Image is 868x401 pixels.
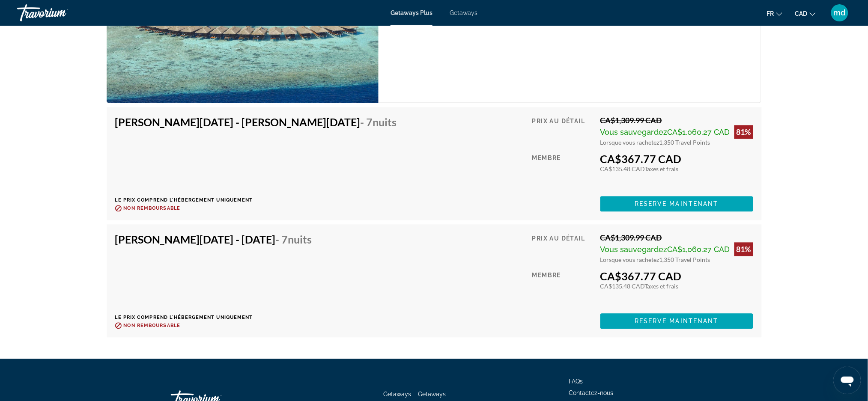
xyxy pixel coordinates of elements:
[659,139,710,146] span: 1,350 Travel Points
[532,233,594,264] div: Prix au détail
[115,198,403,203] p: Le prix comprend l'hébergement uniquement
[569,390,614,397] a: Contactez-nous
[668,128,730,137] span: CA$1,060.27 CAD
[600,233,753,243] div: CA$1,309.99 CAD
[668,245,730,254] span: CA$1,060.27 CAD
[600,314,753,329] button: Reserve maintenant
[834,367,861,394] iframe: Bouton de lancement de la fenêtre de messagerie
[600,196,753,212] button: Reserve maintenant
[600,270,753,283] div: CA$367.77 CAD
[569,378,583,385] a: FAQs
[829,4,851,22] button: User Menu
[115,315,319,321] p: Le prix comprend l'hébergement uniquement
[600,128,668,137] span: Vous sauvegardez
[532,270,594,307] div: Membre
[383,391,411,398] a: Getaways
[645,166,679,173] span: Taxes et frais
[734,243,753,256] div: 81%
[115,233,312,246] h4: [PERSON_NAME][DATE] - [DATE]
[659,256,710,264] span: 1,350 Travel Points
[645,283,679,290] span: Taxes et frais
[795,7,816,20] button: Change currency
[288,233,312,246] span: nuits
[600,256,659,264] span: Lorsque vous rachetez
[600,283,753,290] div: CA$135.48 CAD
[767,7,782,20] button: Change language
[767,10,774,17] span: fr
[532,116,594,146] div: Prix au détail
[17,2,103,24] a: Travorium
[795,10,808,17] span: CAD
[600,153,753,166] div: CA$367.77 CAD
[600,245,668,254] span: Vous sauvegardez
[600,116,753,125] div: CA$1,309.99 CAD
[391,9,433,16] a: Getaways Plus
[834,9,846,17] span: md
[115,116,397,129] h4: [PERSON_NAME][DATE] - [PERSON_NAME][DATE]
[361,116,397,129] span: - 7
[635,201,719,208] span: Reserve maintenant
[635,318,719,325] span: Reserve maintenant
[276,233,312,246] span: - 7
[600,166,753,173] div: CA$135.48 CAD
[734,125,753,139] div: 81%
[124,323,181,329] span: Non remboursable
[532,153,594,190] div: Membre
[124,206,181,211] span: Non remboursable
[600,139,659,146] span: Lorsque vous rachetez
[450,9,477,16] a: Getaways
[373,116,397,129] span: nuits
